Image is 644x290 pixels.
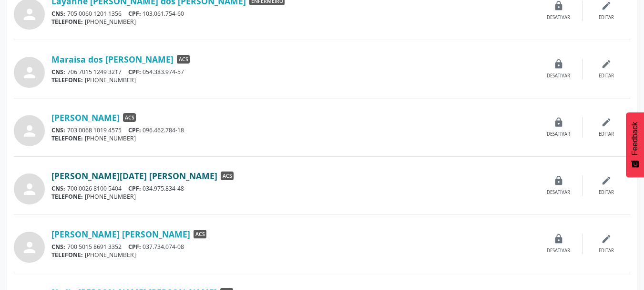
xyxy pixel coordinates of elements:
[51,243,535,251] div: 700 5015 8691 3352 037.734.074-08
[123,113,136,122] span: ACS
[601,175,612,186] i: edit
[51,76,535,84] div: [PHONE_NUMBER]
[51,193,535,201] div: [PHONE_NUMBER]
[547,131,570,138] div: Desativar
[51,112,120,123] a: [PERSON_NAME]
[21,64,38,81] i: person
[51,229,190,239] a: [PERSON_NAME] [PERSON_NAME]
[194,230,206,238] span: ACS
[51,171,217,181] a: [PERSON_NAME][DATE] [PERSON_NAME]
[21,181,38,198] i: person
[51,68,535,76] div: 706 7015 1249 3217 054.383.974-57
[128,184,141,193] span: CPF:
[51,10,535,18] div: 705 0060 1201 1356 103.061.754-60
[601,59,612,69] i: edit
[51,193,83,201] span: TELEFONE:
[601,0,612,11] i: edit
[177,55,190,64] span: ACS
[553,234,564,244] i: lock
[21,239,38,256] i: person
[51,76,83,84] span: TELEFONE:
[547,73,570,79] div: Desativar
[51,126,535,134] div: 703 0068 1019 4575 096.462.784-18
[51,184,65,193] span: CNS:
[553,59,564,69] i: lock
[51,54,174,64] a: Maraisa dos [PERSON_NAME]
[221,172,234,180] span: ACS
[51,10,65,18] span: CNS:
[51,126,65,134] span: CNS:
[51,134,535,142] div: [PHONE_NUMBER]
[51,134,83,142] span: TELEFONE:
[21,122,38,140] i: person
[128,10,141,18] span: CPF:
[128,126,141,134] span: CPF:
[599,131,614,138] div: Editar
[599,14,614,21] div: Editar
[51,251,535,259] div: [PHONE_NUMBER]
[51,251,83,259] span: TELEFONE:
[601,117,612,128] i: edit
[599,247,614,254] div: Editar
[21,6,38,23] i: person
[601,234,612,244] i: edit
[128,243,141,251] span: CPF:
[547,189,570,196] div: Desativar
[553,0,564,11] i: lock
[626,112,644,177] button: Feedback - Mostrar pesquisa
[547,14,570,21] div: Desativar
[51,184,535,193] div: 700 0026 8100 5404 034.975.834-48
[128,68,141,76] span: CPF:
[553,117,564,128] i: lock
[631,122,639,155] span: Feedback
[553,175,564,186] i: lock
[599,73,614,79] div: Editar
[599,189,614,196] div: Editar
[51,18,83,26] span: TELEFONE:
[51,243,65,251] span: CNS:
[51,68,65,76] span: CNS:
[547,247,570,254] div: Desativar
[51,18,535,26] div: [PHONE_NUMBER]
